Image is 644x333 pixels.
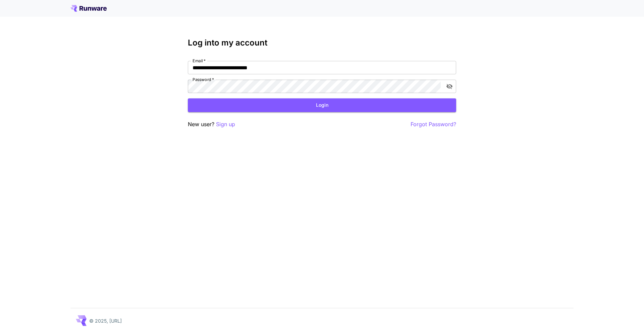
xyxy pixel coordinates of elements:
p: New user? [188,120,235,129]
button: Login [188,98,456,112]
h3: Log into my account [188,38,456,48]
button: toggle password visibility [443,80,455,92]
button: Sign up [216,120,235,129]
button: Forgot Password? [411,120,456,129]
label: Email [193,58,206,64]
p: © 2025, [URL] [89,317,122,324]
label: Password [193,77,214,82]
